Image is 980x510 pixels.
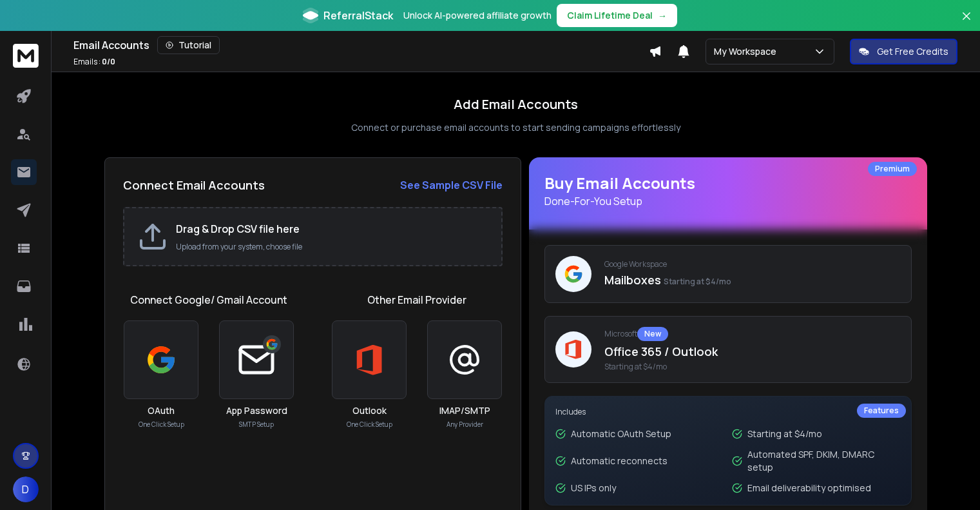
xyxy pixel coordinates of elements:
p: One Click Setup [347,420,392,429]
h3: IMAP/SMTP [439,404,490,417]
span: Starting at $4/mo [604,362,901,372]
span: → [658,9,667,22]
div: Premium [868,162,917,176]
p: Microsoft [604,327,901,341]
button: D [13,476,39,502]
p: Automatic OAuth Setup [571,427,671,440]
h1: Buy Email Accounts [544,173,912,209]
p: Upload from your system, choose file [176,242,488,252]
p: Google Workspace [604,259,901,270]
span: ReferralStack [323,8,393,23]
h3: OAuth [148,404,175,417]
h2: Drag & Drop CSV file here [176,221,488,237]
p: My Workspace [714,45,782,58]
button: Close banner [958,8,975,39]
span: 0 / 0 [102,56,115,67]
p: SMTP Setup [239,420,274,429]
h1: Add Email Accounts [454,95,578,113]
h3: App Password [226,404,287,417]
p: Unlock AI-powered affiliate growth [403,9,552,22]
p: One Click Setup [139,420,184,429]
p: Connect or purchase email accounts to start sending campaigns effortlessly [351,121,680,134]
button: Tutorial [157,36,220,54]
div: Email Accounts [73,36,649,54]
button: Get Free Credits [850,39,957,64]
span: Starting at $4/mo [664,276,731,287]
p: Mailboxes [604,271,901,289]
p: Get Free Credits [877,45,948,58]
div: Features [857,404,906,418]
div: New [637,327,668,341]
h3: Outlook [352,404,387,417]
button: Claim Lifetime Deal→ [557,4,677,27]
p: US IPs only [571,482,616,495]
p: Email deliverability optimised [747,482,871,495]
p: Any Provider [447,420,483,429]
p: Automatic reconnects [571,455,668,467]
h1: Other Email Provider [367,292,466,308]
p: Includes [555,407,901,417]
p: Automated SPF, DKIM, DMARC setup [747,448,901,474]
h1: Connect Google/ Gmail Account [130,292,287,308]
p: Done-For-You Setup [544,193,912,209]
p: Emails : [73,57,115,67]
p: Office 365 / Outlook [604,342,901,360]
a: See Sample CSV File [400,177,503,193]
strong: See Sample CSV File [400,178,503,192]
p: Starting at $4/mo [747,427,822,440]
h2: Connect Email Accounts [123,176,265,194]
